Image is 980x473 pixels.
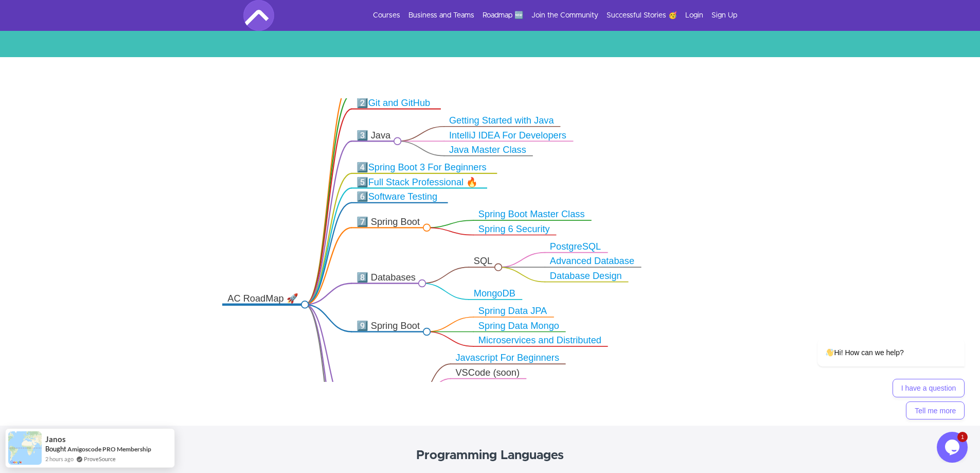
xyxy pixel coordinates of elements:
div: AC RoadMap 🚀 [228,293,300,305]
img: provesource social proof notification image [8,431,42,465]
a: Spring Data JPA [479,306,547,316]
span: Bought [45,445,66,453]
a: Successful Stories 🥳 [607,10,677,21]
a: Full Stack Professional 🔥 [368,177,478,187]
a: Advanced Database [550,256,635,266]
div: SQL [474,256,494,268]
iframe: chat widget [937,432,970,463]
a: Spring Data Mongo [479,321,560,330]
a: Courses [373,10,400,21]
a: Roadmap 🆕 [483,10,523,21]
a: Javascript For Beginners [456,353,560,363]
a: Login [685,10,703,21]
a: ProveSource [84,454,116,463]
a: Getting Started with Java [450,115,555,125]
a: Git and GitHub [368,98,431,108]
a: Spring Boot Master Class [479,209,585,219]
div: VSCode (soon) [456,367,521,379]
a: Spring 6 Security [479,224,550,234]
div: 6️⃣ [357,191,442,203]
a: Spring Boot 3 For Beginners [368,162,487,172]
span: 2 hours ago [45,454,74,463]
a: Java Master Class [450,145,527,154]
a: Amigoscode PRO Membership [67,445,151,453]
div: 4️⃣ [357,162,491,173]
div: 5️⃣ [357,177,482,188]
a: PostgreSQL [550,241,601,251]
div: 2️⃣ [357,97,435,109]
a: IntelliJ IDEA For Developers [450,130,567,140]
a: Business and Teams [408,10,474,21]
div: 9️⃣ Spring Boot [357,320,422,332]
a: Join the Community [531,10,598,21]
div: 3️⃣ Java [357,130,393,142]
div: 8️⃣ Databases [357,272,418,284]
span: Janos [45,435,66,444]
a: Software Testing [368,191,438,201]
a: Database Design [550,271,622,281]
iframe: chat widget [785,257,970,427]
div: 7️⃣ Spring Boot [357,216,422,228]
a: MongoDB [474,288,515,298]
a: Sign Up [711,10,737,21]
a: Microservices and Distributed [479,336,602,345]
strong: Programming Languages [416,449,564,462]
